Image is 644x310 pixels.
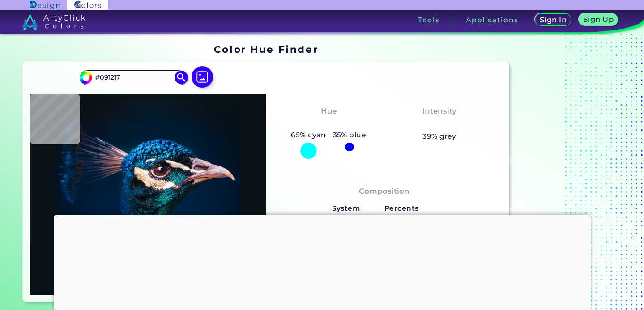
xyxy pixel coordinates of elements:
[422,105,456,118] h4: Intensity
[22,13,85,30] img: logo_artyclick_colors_white.svg
[214,42,318,56] h1: Color Hue Finder
[418,119,461,129] h3: Medium
[34,98,261,291] img: img_pavlin.jpg
[537,14,570,26] a: Sign In
[580,14,616,26] a: Sign Up
[328,201,363,216] h5: System
[359,185,409,198] h4: Composition
[288,129,329,141] h5: 65% cyan
[584,16,612,23] h5: Sign Up
[541,17,566,23] h5: Sign In
[299,119,358,129] h3: Bluish Cyan
[54,215,591,308] iframe: Advertisement
[329,129,370,141] h5: 35% blue
[30,1,60,9] img: ArtyClick Design logo
[513,41,625,306] iframe: Advertisement
[92,72,175,84] input: type color..
[466,17,518,23] h3: Applications
[422,131,456,142] h5: 39% grey
[321,105,337,118] h4: Hue
[192,66,213,88] img: icon picture
[418,17,440,23] h3: Tools
[363,201,439,216] h5: Percents
[175,71,188,84] img: icon search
